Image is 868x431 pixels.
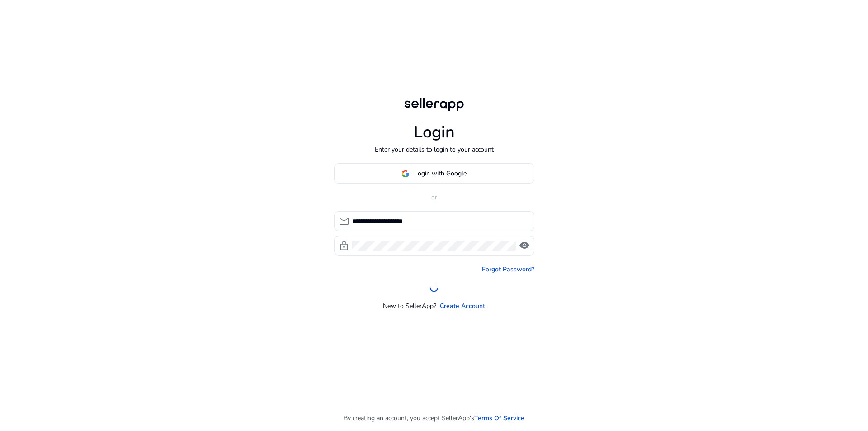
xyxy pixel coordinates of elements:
h1: Login [414,123,455,142]
span: Login with Google [414,169,467,178]
p: or [334,193,534,202]
span: visibility [519,240,530,251]
button: Login with Google [334,163,534,184]
a: Terms Of Service [474,413,524,423]
img: google-logo.svg [401,170,410,178]
span: lock [339,240,349,251]
p: New to SellerApp? [383,301,436,311]
p: Enter your details to login to your account [375,145,494,154]
span: mail [339,216,349,227]
a: Forgot Password? [482,265,534,274]
a: Create Account [440,301,485,311]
